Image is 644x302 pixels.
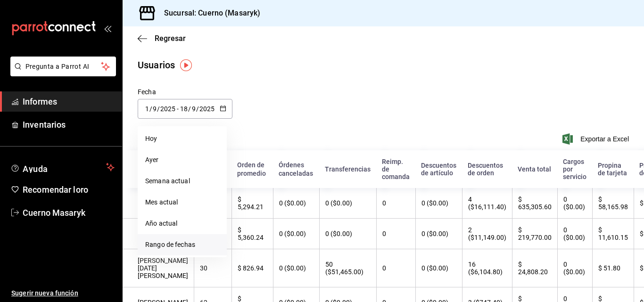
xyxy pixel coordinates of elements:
font: Órdenes canceladas [279,162,313,178]
font: Inventarios [23,120,66,130]
th: 0 ($0.00) [319,219,376,249]
font: - [177,105,179,113]
th: 0 ($0.00) [557,188,592,219]
th: $ 826.94 [231,249,273,287]
th: $ 58,165.98 [592,188,634,219]
th: $ 51.80 [592,249,634,287]
th: Reimp. de comanda [376,150,415,188]
th: [PERSON_NAME] [123,188,194,219]
a: Pregunta a Parrot AI [7,68,116,78]
font: Fecha [138,88,156,96]
input: Año [199,105,215,113]
font: Informes [23,97,57,106]
th: 0 ($0.00) [415,219,462,249]
input: Año [160,105,176,113]
th: 50 ($51,465.00) [319,249,376,287]
font: / [188,105,191,113]
th: 0 ($0.00) [273,249,319,287]
th: 0 ($0.00) [273,219,319,249]
button: Exportar a Excel [564,133,629,145]
font: Sugerir nueva función [11,289,78,297]
th: 0 ($0.00) [273,188,319,219]
font: Año actual [145,220,177,227]
th: $ 5,294.21 [231,188,273,219]
font: Sucursal: Cuerno (Masaryk) [164,8,260,17]
th: 0 ($0.00) [415,249,462,287]
font: Ayuda [23,164,48,174]
button: abrir_cajón_menú [104,24,111,32]
font: Cuerno Masaryk [23,208,85,218]
img: Marcador de información sobre herramientas [180,59,192,71]
font: Exportar a Excel [580,135,629,143]
th: [PERSON_NAME] [DATE][PERSON_NAME] [123,249,194,287]
input: Día [145,105,149,113]
th: $ 635,305.60 [512,188,557,219]
font: Recomendar loro [23,185,88,195]
button: Pregunta a Parrot AI [10,57,116,76]
font: Regresar [155,34,186,43]
th: 0 ($0.00) [557,249,592,287]
input: Mes [191,105,196,113]
th: 16 ($6,104.80) [462,249,512,287]
button: Regresar [138,34,186,43]
th: 0 [376,219,415,249]
font: / [157,105,160,113]
th: 0 ($0.00) [319,188,376,219]
th: 0 [376,249,415,287]
th: [PERSON_NAME] [123,219,194,249]
input: Día [180,105,188,113]
th: 0 ($0.00) [557,219,592,249]
font: / [196,105,199,113]
font: Hoy [145,135,157,142]
th: Transferencias [319,150,376,188]
th: $ 5,360.24 [231,219,273,249]
th: $ 24,808.20 [512,249,557,287]
th: Descuentos de artículo [415,150,462,188]
th: Cargos por servicio [557,150,592,188]
font: Ayer [145,156,159,163]
font: Orden de promedio [237,162,266,178]
font: Usuarios [138,59,175,71]
th: 30 [194,249,231,287]
th: $ 219,770.00 [512,219,557,249]
font: Pregunta a Parrot AI [25,63,90,70]
th: 0 ($0.00) [415,188,462,219]
font: Rango de fechas [145,241,195,248]
font: Semana actual [145,177,190,185]
th: Venta total [512,150,557,188]
th: 4 ($16,111.40) [462,188,512,219]
th: Descuentos de orden [462,150,512,188]
th: 2 ($11,149.00) [462,219,512,249]
th: Propina de tarjeta [592,150,634,188]
th: 0 [376,188,415,219]
font: / [149,105,152,113]
th: $ 11,610.15 [592,219,634,249]
input: Mes [152,105,157,113]
font: Mes actual [145,198,178,206]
